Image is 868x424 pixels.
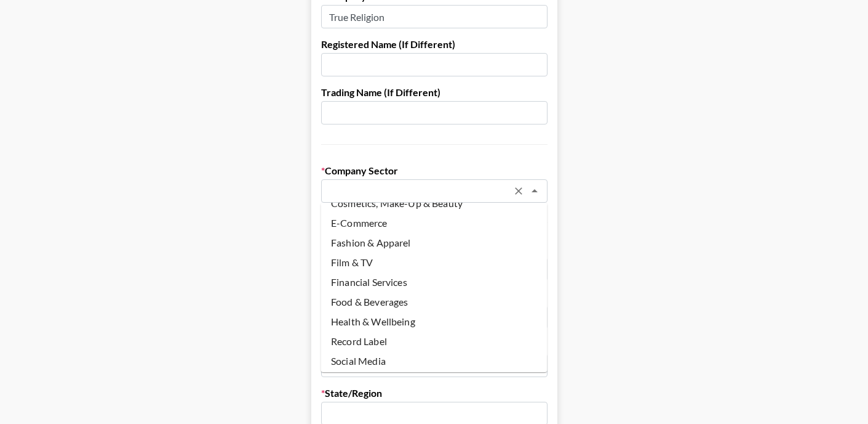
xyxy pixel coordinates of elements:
li: Record Label [321,332,547,351]
li: Food & Beverages [321,292,547,312]
li: Video Games & Apps [321,371,547,391]
button: Clear [510,182,527,200]
label: Trading Name (If Different) [321,86,547,99]
li: Film & TV [321,253,547,272]
label: Registered Name (If Different) [321,38,547,51]
li: Health & Wellbeing [321,312,547,332]
li: Cosmetics, Make-Up & Beauty [321,194,547,213]
label: State/Region [321,387,547,399]
li: Fashion & Apparel [321,233,547,253]
li: Social Media [321,351,547,371]
label: Company Sector [321,165,547,177]
li: Financial Services [321,272,547,292]
li: E-Commerce [321,213,547,233]
button: Close [526,182,543,200]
